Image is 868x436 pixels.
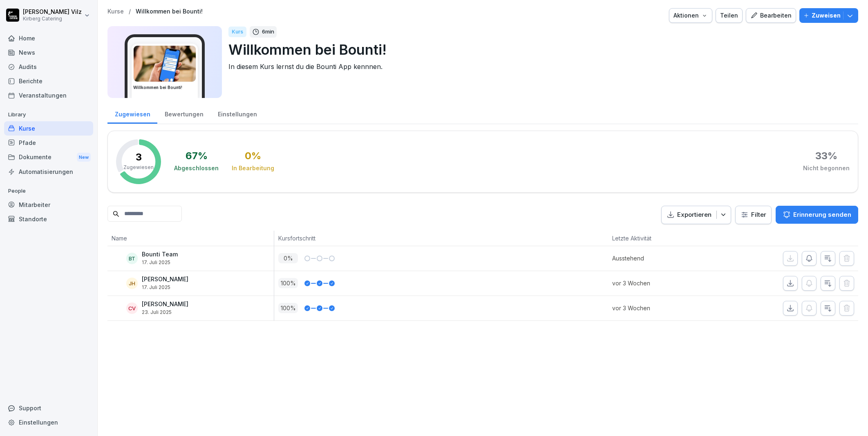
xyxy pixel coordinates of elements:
a: Home [4,31,93,45]
p: 100 % [278,303,298,313]
a: Standorte [4,212,93,226]
a: Kurse [107,8,124,15]
a: DokumenteNew [4,150,93,165]
p: Library [4,108,93,121]
p: [PERSON_NAME] [142,301,188,308]
div: JH [126,278,138,289]
p: Kursfortschritt [278,234,479,242]
p: Willkommen bei Bounti! [228,39,852,60]
a: Veranstaltungen [4,88,93,102]
div: Nicht begonnen [803,164,850,172]
div: 67 % [186,151,208,161]
p: Zuweisen [812,11,841,20]
button: Exportieren [661,206,731,224]
p: Bounti Team [142,251,178,258]
p: vor 3 Wochen [612,279,712,287]
div: Aktionen [673,11,708,20]
p: 17. Juli 2025 [142,285,188,290]
div: 33 % [815,151,837,161]
p: Zugewiesen [123,164,154,171]
p: Ausstehend [612,254,712,262]
div: BT [126,253,138,264]
button: Zuweisen [799,8,858,23]
p: People [4,185,93,198]
p: 6 min [262,28,274,36]
p: Erinnerung senden [793,210,851,219]
button: Aktionen [669,8,712,23]
p: 100 % [278,278,298,288]
button: Bearbeiten [746,8,796,23]
div: In Bearbeitung [232,164,274,172]
div: Abgeschlossen [174,164,219,172]
p: In diesem Kurs lernst du die Bounti App kennnen. [228,62,852,71]
a: Willkommen bei Bounti! [136,8,203,15]
div: New [77,153,91,162]
p: [PERSON_NAME] [142,276,188,283]
p: Letzte Aktivität [612,234,708,242]
a: Einstellungen [210,103,264,124]
div: 0 % [245,151,261,161]
div: Dokumente [4,150,93,165]
p: 17. Juli 2025 [142,260,178,265]
p: vor 3 Wochen [612,304,712,312]
a: Automatisierungen [4,165,93,179]
button: Erinnerung senden [776,206,858,224]
a: Berichte [4,74,93,88]
a: Audits [4,60,93,74]
div: Support [4,401,93,415]
button: Teilen [716,8,743,23]
p: Exportieren [677,210,711,220]
p: 3 [136,152,142,162]
a: Bewertungen [157,103,210,124]
p: 0 % [278,253,298,263]
a: Einstellungen [4,415,93,429]
a: Zugewiesen [107,103,157,124]
p: / [129,8,131,15]
div: Bearbeiten [750,11,792,20]
p: Kirberg Catering [23,16,82,22]
div: Teilen [720,11,738,20]
img: xh3bnih80d1pxcetv9zsuevg.png [134,46,196,82]
button: Filter [736,206,771,224]
a: News [4,45,93,60]
a: Mitarbeiter [4,198,93,212]
a: Kurse [4,121,93,136]
a: Pfade [4,136,93,150]
div: CV [126,303,138,314]
p: [PERSON_NAME] Vilz [23,9,82,16]
div: Kurs [228,27,246,37]
p: Name [112,234,270,242]
div: Filter [740,211,766,219]
h3: Willkommen bei Bounti! [133,85,196,91]
p: 23. Juli 2025 [142,309,188,315]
